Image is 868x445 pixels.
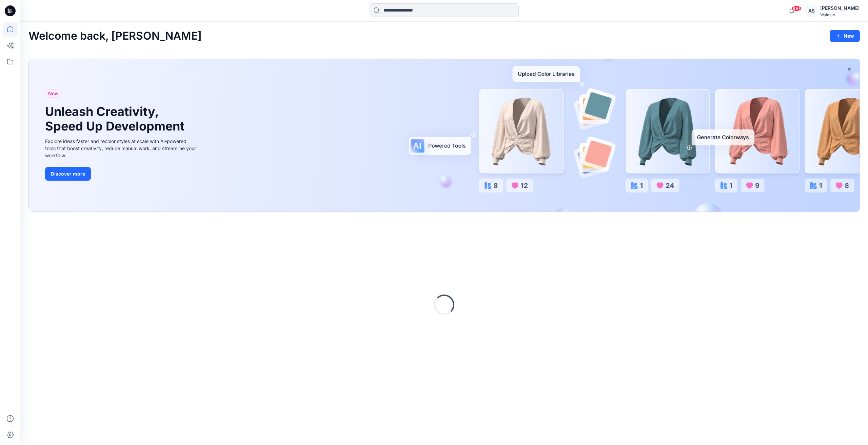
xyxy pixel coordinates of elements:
div: Walmart [820,12,860,17]
h1: Unleash Creativity, Speed Up Development [45,104,188,134]
div: [PERSON_NAME] [820,4,860,12]
div: AS [805,5,817,17]
div: Explore ideas faster and recolor styles at scale with AI-powered tools that boost creativity, red... [45,138,198,159]
span: New [48,89,59,98]
h2: Welcome back, [PERSON_NAME] [28,30,202,42]
button: Discover more [45,167,91,181]
span: 99+ [791,6,802,11]
a: Discover more [45,167,198,181]
button: New [830,30,860,42]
